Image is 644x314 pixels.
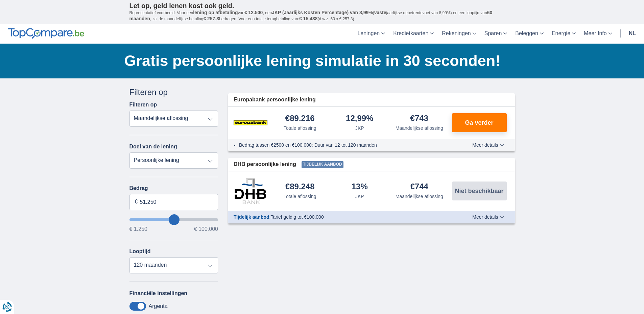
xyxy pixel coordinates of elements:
label: Filteren op [129,102,157,108]
p: Representatief voorbeeld: Voor een van , een ( jaarlijkse debetrentevoet van 8,99%) en een loopti... [129,10,515,22]
a: Meer Info [580,24,616,44]
span: € [135,198,138,206]
div: Totale aflossing [284,125,316,131]
button: Meer details [467,142,509,148]
a: Sparen [480,24,511,44]
h1: Gratis persoonlijke lening simulatie in 30 seconden! [124,50,515,71]
span: lening op afbetaling [193,10,238,15]
div: Maandelijkse aflossing [396,193,443,200]
label: Argenta [149,303,168,309]
span: Ga verder [465,120,493,126]
span: Tarief geldig tot €100.000 [270,214,324,220]
label: Bedrag [129,185,218,191]
label: Financiële instellingen [129,290,188,296]
a: Beleggen [511,24,548,44]
span: Niet beschikbaar [455,188,503,194]
span: € 1.250 [129,226,147,232]
li: Bedrag tussen €2500 en €100.000; Duur van 12 tot 120 maanden [239,142,448,148]
span: € 15.438 [299,16,318,21]
label: Looptijd [129,248,151,255]
span: 60 maanden [129,10,493,21]
div: 12,99% [346,114,373,123]
button: Niet beschikbaar [452,182,507,200]
a: Rekeningen [438,24,480,44]
div: Filteren op [129,87,218,98]
span: Meer details [472,143,504,147]
button: Meer details [467,214,509,220]
div: €744 [410,183,428,192]
div: JKP [355,125,364,131]
span: JKP (Jaarlijks Kosten Percentage) van 8,99% [272,10,373,15]
span: Europabank persoonlijke lening [234,96,316,104]
span: € 257,3 [203,16,219,21]
img: TopCompare [8,28,84,39]
span: € 12.500 [244,10,263,15]
span: vaste [374,10,386,15]
input: wantToBorrow [129,218,218,221]
div: €89.248 [285,183,315,192]
span: Tijdelijk aanbod [234,214,269,220]
span: Tijdelijk aanbod [302,161,343,168]
p: Let op, geld lenen kost ook geld. [129,2,515,10]
div: Totale aflossing [284,193,316,200]
div: Maandelijkse aflossing [396,125,443,131]
div: €89.216 [285,114,315,123]
a: Energie [548,24,580,44]
span: Meer details [472,215,504,219]
div: JKP [355,193,364,200]
div: : [228,214,453,220]
img: product.pl.alt Europabank [234,114,267,131]
a: nl [625,24,640,44]
label: Doel van de lening [129,144,177,150]
div: €743 [410,114,428,123]
span: € 100.000 [194,226,218,232]
a: Kredietkaarten [389,24,438,44]
div: 13% [352,183,368,192]
button: Ga verder [452,113,507,132]
img: product.pl.alt DHB Bank [234,178,267,204]
span: DHB persoonlijke lening [234,161,296,168]
a: Leningen [353,24,389,44]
